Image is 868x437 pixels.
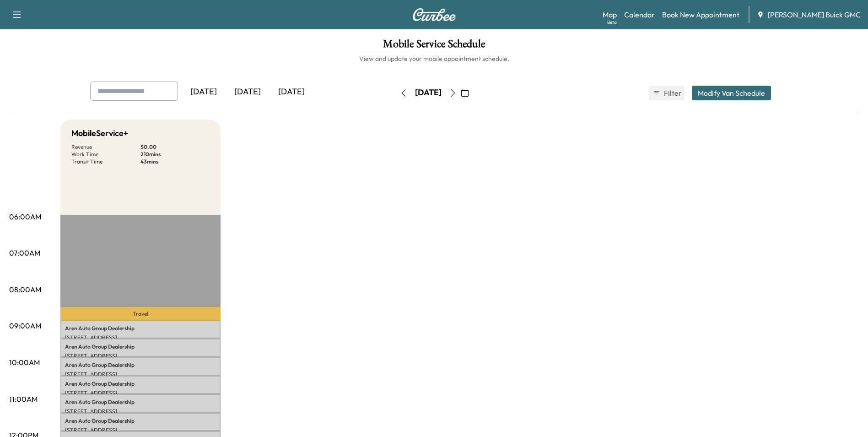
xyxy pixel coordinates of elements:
[140,151,210,158] p: 210 mins
[65,426,216,434] p: [STREET_ADDRESS]
[649,86,685,100] button: Filter
[140,143,210,151] p: $ 0.00
[71,151,140,158] p: Work Time
[65,380,216,388] p: Aren Auto Group Dealership
[607,19,617,26] div: Beta
[270,82,313,103] div: [DATE]
[9,357,40,368] p: 10:00AM
[65,408,216,415] p: [STREET_ADDRESS]
[182,82,226,103] div: [DATE]
[65,343,216,350] p: Aren Auto Group Dealership
[65,389,216,397] p: [STREET_ADDRESS]
[9,320,41,331] p: 09:00AM
[692,86,771,100] button: Modify Van Schedule
[65,334,216,341] p: [STREET_ADDRESS]
[65,417,216,425] p: Aren Auto Group Dealership
[624,9,655,20] a: Calendar
[9,284,41,295] p: 08:00AM
[412,8,456,21] img: Curbee Logo
[9,211,41,222] p: 06:00AM
[226,82,270,103] div: [DATE]
[9,38,859,54] h1: Mobile Service Schedule
[71,158,140,165] p: Transit Time
[664,87,680,98] span: Filter
[65,371,216,378] p: [STREET_ADDRESS]
[140,158,210,165] p: 43 mins
[65,352,216,360] p: [STREET_ADDRESS]
[65,325,216,332] p: Aren Auto Group Dealership
[71,143,140,151] p: Revenue
[603,9,617,20] a: MapBeta
[9,247,40,258] p: 07:00AM
[71,127,128,140] h5: MobileService+
[65,399,216,406] p: Aren Auto Group Dealership
[768,9,861,20] span: [PERSON_NAME] Buick GMC
[65,361,216,369] p: Aren Auto Group Dealership
[662,9,739,20] a: Book New Appointment
[415,87,442,98] div: [DATE]
[9,54,859,63] h6: View and update your mobile appointment schedule.
[9,393,38,404] p: 11:00AM
[60,307,221,320] p: Travel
